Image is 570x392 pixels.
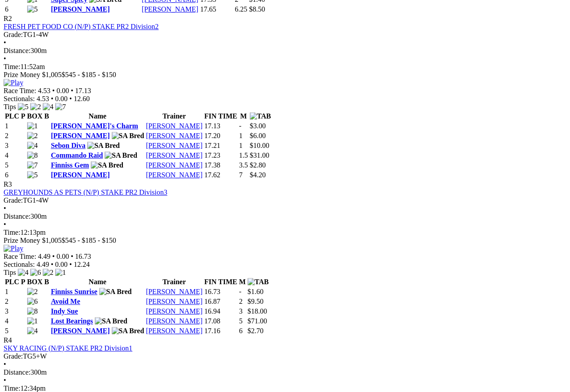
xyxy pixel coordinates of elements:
[51,132,110,139] a: [PERSON_NAME]
[21,112,25,120] span: P
[4,297,26,306] td: 2
[248,317,267,325] span: $71.00
[239,132,243,139] text: 1
[4,141,26,150] td: 3
[4,188,167,196] a: GREYHOUNDS AS PETS (N/P) STAKE PR2 Division3
[27,5,38,13] img: 5
[4,229,20,236] span: Time:
[21,278,25,286] span: P
[27,298,38,306] img: 6
[204,131,238,140] td: 17.20
[52,253,55,260] span: •
[4,71,566,79] div: Prize Money $1,005
[239,161,248,169] text: 3.5
[4,327,26,335] td: 5
[51,261,53,268] span: •
[4,47,566,55] div: 300m
[4,253,36,260] span: Race Time:
[250,112,271,120] img: TAB
[105,151,137,159] img: SA Bred
[204,171,238,180] td: 17.62
[38,87,50,94] span: 4.53
[51,327,110,335] a: [PERSON_NAME]
[239,112,248,121] th: M
[4,31,23,38] span: Grade:
[250,122,266,130] span: $3.00
[4,384,20,392] span: Time:
[146,278,203,286] th: Trainer
[4,360,6,368] span: •
[146,317,203,325] a: [PERSON_NAME]
[30,103,41,111] img: 2
[55,95,68,102] span: 0.00
[4,220,6,228] span: •
[146,161,203,169] a: [PERSON_NAME]
[61,71,116,78] span: $545 - $185 - $150
[248,298,264,305] span: $9.50
[4,122,26,131] td: 1
[4,63,566,71] div: 11:52am
[4,212,30,220] span: Distance:
[250,142,269,149] span: $10.00
[44,278,49,286] span: B
[50,112,145,121] th: Name
[51,298,80,305] a: Avoid Me
[4,5,26,14] td: 6
[146,132,203,139] a: [PERSON_NAME]
[4,269,16,276] span: Tips
[146,327,203,335] a: [PERSON_NAME]
[75,253,91,260] span: 16.73
[248,307,267,315] span: $18.00
[37,95,49,102] span: 4.53
[4,307,26,316] td: 3
[146,298,203,305] a: [PERSON_NAME]
[4,15,12,22] span: R2
[44,112,49,120] span: B
[4,317,26,326] td: 4
[51,122,138,130] a: [PERSON_NAME]'s Charm
[204,327,238,335] td: 17.16
[61,237,116,244] span: $545 - $185 - $150
[4,352,23,360] span: Grade:
[4,151,26,160] td: 4
[239,122,241,130] text: -
[27,132,38,140] img: 2
[38,253,50,260] span: 4.49
[4,47,30,54] span: Distance:
[199,5,233,14] td: 17.65
[250,161,266,169] span: $2.80
[4,229,566,237] div: 12:13pm
[87,142,120,150] img: SA Bred
[51,288,97,295] a: Finniss Sunrise
[27,327,38,335] img: 4
[4,344,132,352] a: SKY RACING (N/P) STAKE PR2 Division1
[248,288,264,295] span: $1.60
[4,196,23,204] span: Grade:
[51,307,78,315] a: Indy Sue
[4,95,35,102] span: Sectionals:
[142,5,198,13] a: [PERSON_NAME]
[4,261,35,268] span: Sectionals:
[146,142,203,149] a: [PERSON_NAME]
[146,171,203,179] a: [PERSON_NAME]
[4,161,26,170] td: 5
[5,278,19,286] span: PLC
[4,39,6,46] span: •
[73,261,90,268] span: 12.24
[4,31,566,39] div: TG1-4W
[75,87,91,94] span: 17.13
[51,317,93,325] a: Lost Bearings
[4,204,6,212] span: •
[235,5,247,13] text: 6.25
[239,327,243,335] text: 6
[91,161,123,169] img: SA Bred
[27,278,43,286] span: BOX
[4,212,566,220] div: 300m
[239,151,248,159] text: 1.5
[204,122,238,131] td: 17.13
[51,142,85,149] a: Sebon Diva
[4,237,566,245] div: Prize Money $1,005
[239,307,243,315] text: 3
[99,288,132,296] img: SA Bred
[248,278,269,286] img: TAB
